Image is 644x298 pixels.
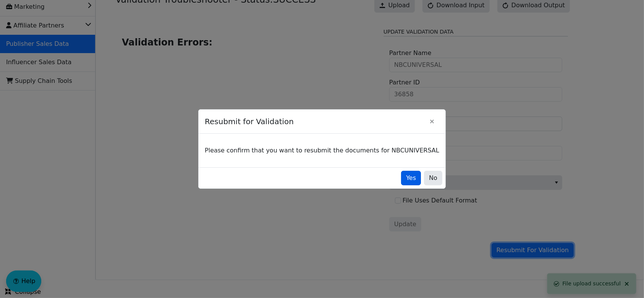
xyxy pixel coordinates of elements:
[429,173,437,183] span: No
[401,171,421,185] button: Yes
[205,146,439,155] p: Please confirm that you want to resubmit the documents for NBCUNIVERSAL
[424,171,442,185] button: No
[406,173,416,183] span: Yes
[205,112,425,131] span: Resubmit for Validation
[425,114,439,129] button: Close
